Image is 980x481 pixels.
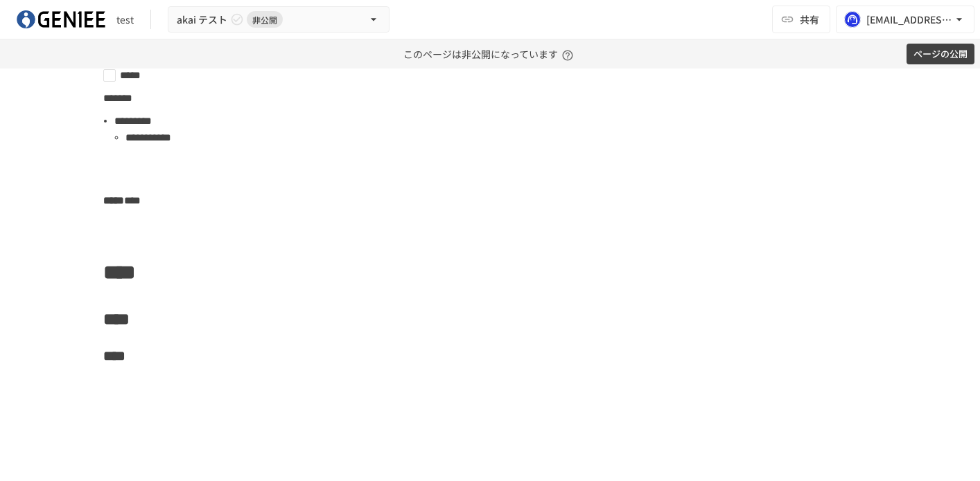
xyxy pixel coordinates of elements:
[866,11,952,28] div: [EMAIL_ADDRESS][DOMAIN_NAME]
[17,8,105,30] img: mDIuM0aA4TOBKl0oB3pspz7XUBGXdoniCzRRINgIxkl
[836,6,974,33] button: [EMAIL_ADDRESS][DOMAIN_NAME]
[907,44,974,65] button: ページの公開
[116,12,134,27] div: test
[168,6,390,33] button: akai テスト非公開
[403,39,577,69] p: このページは非公開になっています
[772,6,830,33] button: 共有
[247,12,283,27] span: 非公開
[800,12,819,27] span: 共有
[177,11,227,28] span: akai テスト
